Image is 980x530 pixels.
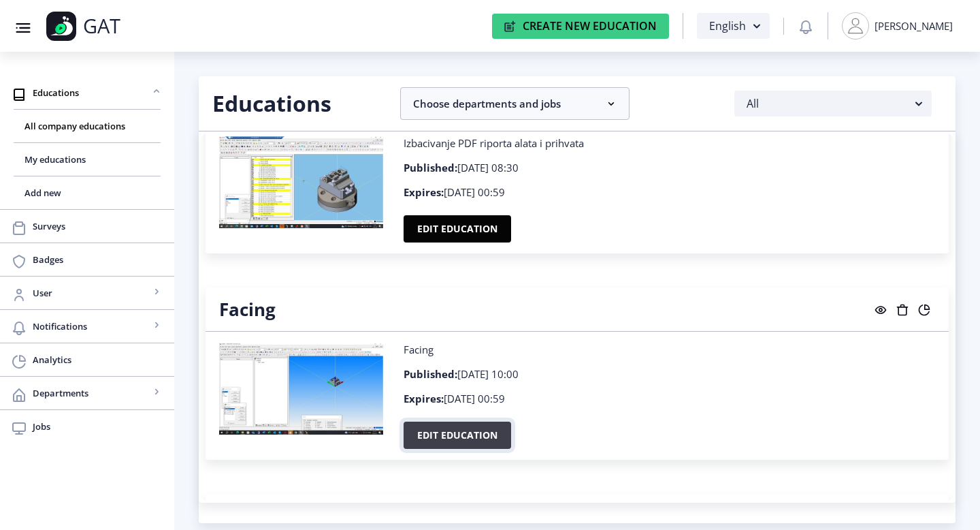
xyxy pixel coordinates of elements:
img: Izbacivanje PDF riporta alata i prihvata [219,136,383,228]
img: create-new-education-icon.svg [504,20,516,32]
h2: Educations [212,90,380,117]
button: English [697,13,770,39]
p: Facing [404,343,936,356]
p: [DATE] 00:59 [404,185,936,199]
button: Edit education [404,422,511,449]
span: Badges [33,251,163,268]
span: All company educations [24,118,150,134]
p: GAT [83,19,120,33]
p: [DATE] 00:59 [404,392,936,405]
a: My educations [14,143,161,176]
span: Add new [24,185,150,201]
a: Add new [14,176,161,209]
h4: Facing [219,298,276,320]
b: Expires: [404,392,444,405]
div: [PERSON_NAME] [875,19,953,33]
span: User [33,285,150,301]
span: Surveys [33,218,163,234]
b: Expires: [404,185,444,199]
span: My educations [24,151,150,168]
b: Published: [404,161,457,174]
a: GAT [46,12,207,41]
p: Izbacivanje PDF riporta alata i prihvata [404,136,936,150]
button: Edit education [404,215,511,243]
button: All [734,91,932,116]
a: All company educations [14,110,161,142]
span: Jobs [33,418,163,435]
p: [DATE] 08:30 [404,161,936,174]
span: Analytics [33,352,163,368]
span: Notifications [33,318,150,334]
span: Departments [33,385,150,401]
img: Facing [219,343,383,435]
button: Create New Education [492,14,669,39]
nb-accordion-item-header: Choose departments and jobs [400,87,630,120]
p: [DATE] 10:00 [404,367,936,381]
span: Educations [33,84,150,101]
b: Published: [404,367,457,381]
